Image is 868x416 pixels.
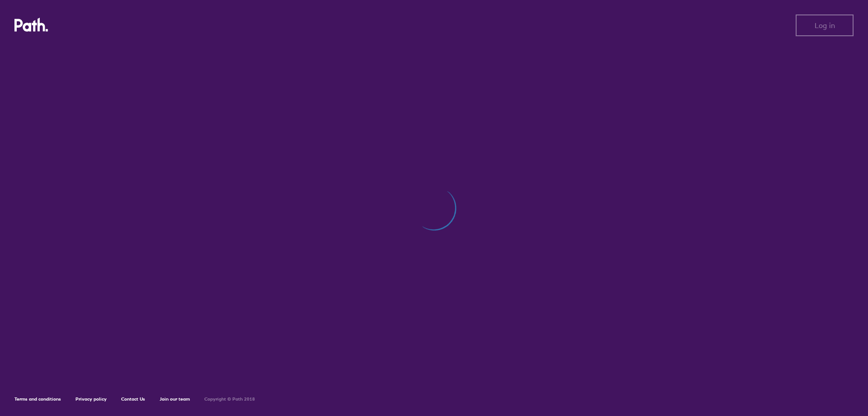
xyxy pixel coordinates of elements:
[204,397,255,402] h6: Copyright © Path 2018
[815,21,835,29] span: Log in
[796,14,854,36] button: Log in
[160,396,190,402] a: Join our team
[121,396,145,402] a: Contact Us
[75,396,107,402] a: Privacy policy
[14,396,61,402] a: Terms and conditions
